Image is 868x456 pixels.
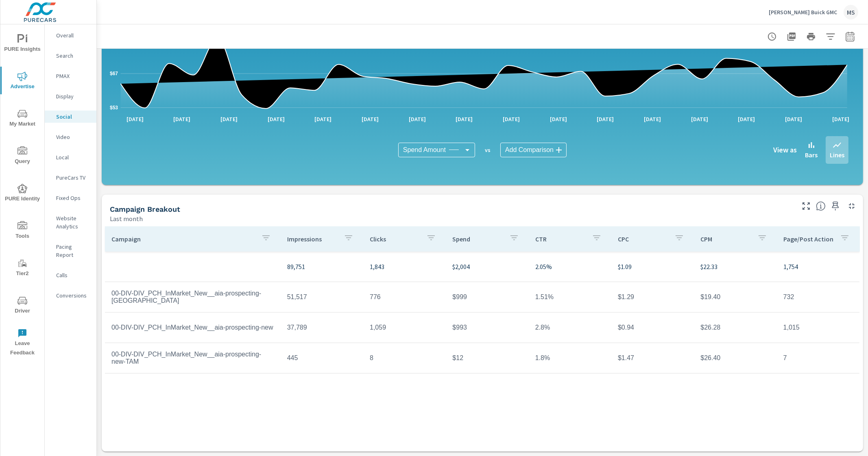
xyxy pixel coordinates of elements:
p: $2,004 [452,262,522,271]
td: 445 [281,348,363,368]
h6: View as [773,146,797,154]
p: Lines [830,150,844,160]
p: PureCars TV [56,174,90,182]
p: [DATE] [215,115,243,123]
p: Local [56,153,90,161]
p: [DATE] [544,115,573,123]
p: Clicks [370,235,420,243]
p: [DATE] [638,115,667,123]
div: MS [844,5,858,20]
p: [PERSON_NAME] Buick GMC [769,9,837,16]
p: CPC [618,235,668,243]
div: Overall [45,29,96,41]
span: PURE Identity [3,184,42,204]
p: Video [56,133,90,141]
td: 1.8% [529,348,611,368]
span: Tools [3,221,42,241]
p: Pacing Report [56,243,90,259]
td: 1,059 [363,317,446,338]
td: 37,789 [281,317,363,338]
p: Fixed Ops [56,194,90,202]
div: PureCars TV [45,172,96,184]
p: [DATE] [121,115,149,123]
span: My Market [3,109,42,129]
p: 89,751 [287,262,357,271]
div: Social [45,111,96,123]
p: $22.33 [700,262,770,271]
p: $1.09 [618,262,687,271]
div: PMAX [45,70,96,82]
p: [DATE] [309,115,337,123]
button: Apply Filters [822,28,839,45]
text: $53 [110,105,118,111]
p: Website Analytics [56,214,90,230]
button: Make Fullscreen [800,200,813,213]
div: Website Analytics [45,212,96,232]
td: $1.29 [611,287,694,307]
span: Tier2 [3,258,42,278]
p: 1,754 [783,262,853,271]
p: [DATE] [168,115,196,123]
p: Calls [56,271,90,279]
td: $19.40 [694,287,776,307]
p: Overall [56,31,90,39]
p: Display [56,92,90,100]
p: CTR [535,235,585,243]
td: $12 [446,348,528,368]
span: Advertise [3,72,42,91]
div: Calls [45,269,96,281]
p: [DATE] [356,115,384,123]
p: PMAX [56,72,90,80]
p: 1,843 [370,262,439,271]
p: Conversions [56,291,90,300]
span: This is a summary of Social performance results by campaign. Each column can be sorted. [816,201,826,211]
p: CPM [700,235,750,243]
div: Pacing Report [45,241,96,261]
td: 00-DIV-DIV_PCH_InMarket_New__aia-prospecting-new-TAM [105,344,281,372]
button: Select Date Range [842,28,858,45]
p: [DATE] [497,115,526,123]
td: $0.94 [611,317,694,338]
div: Add Comparison [500,143,567,157]
p: [DATE] [450,115,478,123]
div: Search [45,50,96,62]
p: [DATE] [262,115,290,123]
span: Driver [3,296,42,316]
td: 8 [363,348,446,368]
td: $26.40 [694,348,776,368]
p: [DATE] [591,115,620,123]
p: [DATE] [827,115,855,123]
p: vs [475,146,500,154]
td: 7 [777,348,859,368]
p: Social [56,113,90,121]
button: Minimize Widget [845,200,858,213]
span: Add Comparison [505,146,554,154]
div: nav menu [0,24,44,361]
div: Local [45,151,96,163]
p: [DATE] [733,115,761,123]
text: $67 [110,71,118,76]
p: 2.05% [535,262,605,271]
td: 00-DIV-DIV_PCH_InMarket_New__aia-prospecting-[GEOGRAPHIC_DATA] [105,283,281,311]
p: Last month [110,214,143,224]
p: Impressions [287,235,337,243]
p: Bars [805,150,818,160]
td: 51,517 [281,287,363,307]
h5: Campaign Breakout [110,205,180,213]
td: $26.28 [694,317,776,338]
div: Video [45,131,96,143]
button: "Export Report to PDF" [783,28,800,45]
p: Campaign [111,235,255,243]
td: $1.47 [611,348,694,368]
div: Fixed Ops [45,192,96,204]
button: Print Report [803,28,819,45]
td: $999 [446,287,528,307]
td: 1.51% [529,287,611,307]
span: Save this to your personalized report [829,200,842,213]
td: 00-DIV-DIV_PCH_InMarket_New__aia-prospecting-new [105,317,281,338]
span: PURE Insights [3,34,42,54]
div: Display [45,90,96,102]
span: Leave Feedback [3,328,42,358]
p: [DATE] [403,115,432,123]
td: 776 [363,287,446,307]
